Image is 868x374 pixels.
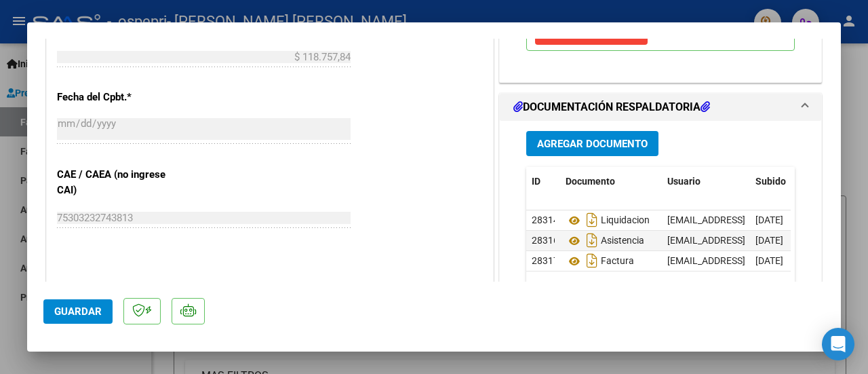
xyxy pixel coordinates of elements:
[755,235,783,246] span: [DATE]
[750,167,818,196] datatable-header-cell: Subido
[513,99,710,115] h1: DOCUMENTACIÓN RESPALDATORIA
[822,328,854,360] div: Open Intercom Messenger
[566,176,615,187] span: Documento
[583,209,601,231] i: Descargar documento
[532,235,559,246] span: 28316
[532,214,559,225] span: 28314
[54,305,102,318] span: Guardar
[500,94,821,121] mat-expansion-panel-header: DOCUMENTACIÓN RESPALDATORIA
[566,236,644,246] span: Asistencia
[546,26,637,39] span: Quitar Legajo
[526,167,560,196] datatable-header-cell: ID
[57,90,184,105] p: Fecha del Cpbt.
[532,255,559,266] span: 28317
[532,176,540,187] span: ID
[755,255,783,266] span: [DATE]
[566,215,650,226] span: Liquidacion
[526,131,658,156] button: Agregar Documento
[57,282,184,297] p: Fecha de Vencimiento
[583,229,601,251] i: Descargar documento
[57,167,184,198] p: CAE / CAEA (no ingrese CAI)
[537,138,648,150] span: Agregar Documento
[566,256,634,267] span: Factura
[755,214,783,225] span: [DATE]
[755,176,786,187] span: Subido
[560,167,662,196] datatable-header-cell: Documento
[43,299,113,324] button: Guardar
[583,250,601,272] i: Descargar documento
[667,176,701,187] span: Usuario
[662,167,750,196] datatable-header-cell: Usuario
